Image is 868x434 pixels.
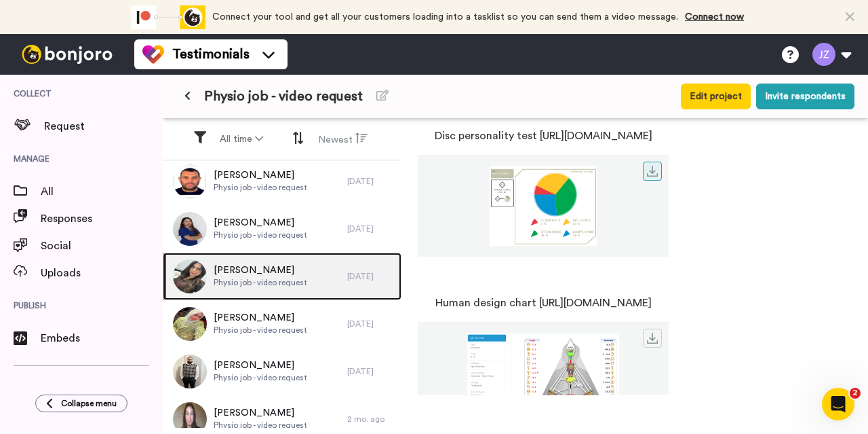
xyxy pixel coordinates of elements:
span: Disc personality test [URL][DOMAIN_NAME] [435,128,652,144]
span: [PERSON_NAME] [214,264,307,277]
div: [DATE] [347,319,395,329]
img: d72e0efa-c049-4bd3-91a6-df57d31638ad.jpeg [173,212,207,246]
span: Physio job - video request [214,277,307,288]
img: af4fd7bc-1b10-4aa4-b69b-f824c4d354cb.png [418,333,669,413]
a: [PERSON_NAME]Physio job - video request[DATE] [163,158,401,205]
div: [DATE] [347,271,395,282]
a: [PERSON_NAME]Physio job - video request[DATE] [163,205,401,253]
div: [DATE] [347,366,395,377]
span: [PERSON_NAME] [214,216,307,230]
span: Collapse menu [61,398,117,409]
a: Connect now [685,12,744,22]
a: [PERSON_NAME]Physio job - video request[DATE] [163,253,401,300]
img: 2a6305d3-19e6-4110-8dc9-7b64f3aedccb.png [418,166,669,246]
span: Physio job - video request [214,420,307,431]
span: Physio job - video request [214,325,307,336]
img: 839010dc-8a3e-4679-83be-acfbaacf5468.jpeg [173,164,207,198]
button: Invite respondents [756,84,854,109]
iframe: Intercom live chat [822,388,854,420]
button: Newest [310,126,376,152]
span: Responses [41,211,163,227]
img: bj-logo-header-white.svg [16,45,118,64]
img: f285f6cd-e04c-4e4e-8ce1-02e5375af535.jpeg [173,259,207,293]
span: Uploads [41,265,163,281]
span: Connect your tool and get all your customers loading into a tasklist so you can send them a video... [212,12,678,22]
button: Edit project [681,84,751,109]
span: Physio job - video request [204,87,363,106]
div: [DATE] [347,223,395,234]
span: Embeds [41,330,163,346]
span: Physio job - video request [214,182,307,193]
img: tm-color.svg [142,43,164,65]
div: [DATE] [347,176,395,187]
img: 9a667aa0-1eaa-4b98-8b98-49623f188f7b.jpeg [173,355,207,388]
img: 14d00d0d-40fa-458f-93a1-1882af2cf8c5.jpeg [173,307,207,341]
span: Testimonials [172,45,250,64]
span: [PERSON_NAME] [214,311,307,325]
span: All [41,183,163,200]
span: [PERSON_NAME] [214,406,307,420]
div: 2 mo. ago [347,414,395,424]
span: Physio job - video request [214,230,307,240]
a: [PERSON_NAME]Physio job - video request[DATE] [163,300,401,348]
div: animation [131,5,205,29]
span: Social [41,238,163,254]
span: Physio job - video request [214,372,307,383]
span: [PERSON_NAME] [214,359,307,372]
a: [PERSON_NAME]Physio job - video request[DATE] [163,348,401,395]
span: 2 [850,388,861,399]
button: All time [212,127,271,151]
span: Human design chart [URL][DOMAIN_NAME] [435,295,652,311]
span: Request [44,118,163,134]
span: [PERSON_NAME] [214,168,307,182]
button: Collapse menu [35,395,127,412]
